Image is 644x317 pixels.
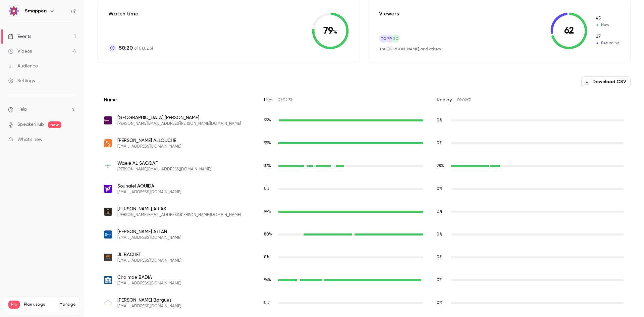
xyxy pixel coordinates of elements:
span: [PERSON_NAME] Bargues [117,297,181,304]
div: florence.adam@5asec.com [97,109,631,132]
span: [PERSON_NAME] ALLOUCHE [117,137,181,144]
span: [PERSON_NAME][EMAIL_ADDRESS][PERSON_NAME][DOMAIN_NAME] [117,121,241,126]
span: Replay watch time [437,277,447,283]
span: Live watch time [264,117,275,123]
span: What's new [17,136,43,143]
img: 5asec.com [104,116,112,124]
div: Videos [8,48,32,55]
span: Thu [PERSON_NAME] [379,47,419,51]
span: [PERSON_NAME][EMAIL_ADDRESS][PERSON_NAME][DOMAIN_NAME] [117,212,241,218]
span: Live watch time [264,300,275,306]
img: domidom.fr [104,162,112,170]
span: 0 % [264,187,270,191]
span: PP [387,36,392,42]
span: 0 % [437,118,442,122]
li: help-dropdown-opener [8,106,76,113]
span: [EMAIL_ADDRESS][DOMAIN_NAME] [117,304,181,309]
img: asr-nettoyage.fr [104,230,112,239]
span: [PERSON_NAME] ATLAN [117,228,181,235]
span: Help [17,106,27,113]
span: Replay watch time [437,209,447,215]
span: 0 % [437,301,442,305]
span: Replay watch time [437,140,447,146]
div: cbadia@fitnesspark-group.com [97,269,631,292]
button: Download CSV [581,76,631,87]
span: Chaimae BADIA [117,274,181,281]
span: [EMAIL_ADDRESS][DOMAIN_NAME] [117,281,181,286]
span: [EMAIL_ADDRESS][DOMAIN_NAME] [117,144,181,149]
div: Audience [8,63,38,69]
span: 50:20 [119,44,133,52]
span: Live watch time [264,254,275,260]
span: Replay watch time [437,300,447,306]
span: [PERSON_NAME] ARIAS [117,206,241,212]
span: New [595,22,620,28]
span: Replay watch time [437,186,447,192]
span: Live watch time [264,231,275,237]
span: 99 % [264,210,271,214]
span: Replay watch time [437,231,447,237]
span: [EMAIL_ADDRESS][DOMAIN_NAME] [117,190,181,195]
div: w.alsaqqaf@domidom.fr [97,155,631,177]
span: new [48,121,61,128]
span: 94 % [264,278,271,282]
div: a_souhaiel@yahoo.fr [97,177,631,200]
span: 0 % [264,301,270,305]
div: Live [257,91,430,109]
div: , [379,46,441,52]
span: 28 % [437,164,444,168]
span: Live watch time [264,277,275,283]
div: Settings [8,77,35,84]
span: 80 % [264,232,272,236]
span: Replay watch time [437,163,447,169]
img: abcourtage.com [104,253,112,261]
span: Live watch time [264,186,275,192]
span: [GEOGRAPHIC_DATA] [PERSON_NAME] [117,114,241,121]
img: arias-patrimoine.fr [104,208,112,216]
span: 0 % [437,210,442,214]
a: Manage [59,302,75,307]
div: pallouche@lesopticiensmobiles.com [97,132,631,155]
span: 01:02:31 [278,98,292,102]
div: recrutement@asr-nettoyage.fr [97,223,631,246]
img: ama-vida.fr [104,299,112,307]
a: SpeakerHub [17,121,44,128]
div: jeanloup.bachet@abcourtage.com [97,246,631,269]
span: 0 % [437,232,442,236]
div: eba@ama-vida.fr [97,292,631,314]
span: 99 % [264,141,271,145]
span: Returning [595,34,620,40]
img: lesopticiensmobiles.com [104,139,112,147]
span: Plan usage [24,302,55,307]
div: Name [97,91,257,109]
iframe: Noticeable Trigger [68,137,76,143]
p: Viewers [379,10,399,18]
p: of 01:02:31 [119,44,153,52]
p: Watch time [108,10,153,18]
span: TD [381,36,386,42]
span: 37 % [264,164,271,168]
img: fitnesspark-group.com [104,276,112,284]
span: Live watch time [264,163,275,169]
span: [EMAIL_ADDRESS][DOMAIN_NAME] [117,258,181,263]
span: Pro [8,301,20,309]
img: yahoo.fr [104,185,112,193]
span: JL BACHET [117,251,181,258]
span: SC [393,36,398,42]
span: Replay watch time [437,117,447,123]
span: [PERSON_NAME][EMAIL_ADDRESS][DOMAIN_NAME] [117,167,211,172]
span: 0 % [264,255,270,259]
div: Events [8,33,31,40]
a: and others [420,47,441,51]
span: Live watch time [264,209,275,215]
h6: Smappen [25,8,47,14]
span: 99 % [264,118,271,122]
span: [EMAIL_ADDRESS][DOMAIN_NAME] [117,235,181,241]
span: New [595,15,620,21]
span: 0 % [437,255,442,259]
img: Smappen [8,6,19,16]
span: 0 % [437,141,442,145]
span: Souhaiel AOUIDA [117,183,181,190]
span: Waele AL SAQQAF [117,160,211,167]
div: olivier@arias-patrimoine.fr [97,200,631,223]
